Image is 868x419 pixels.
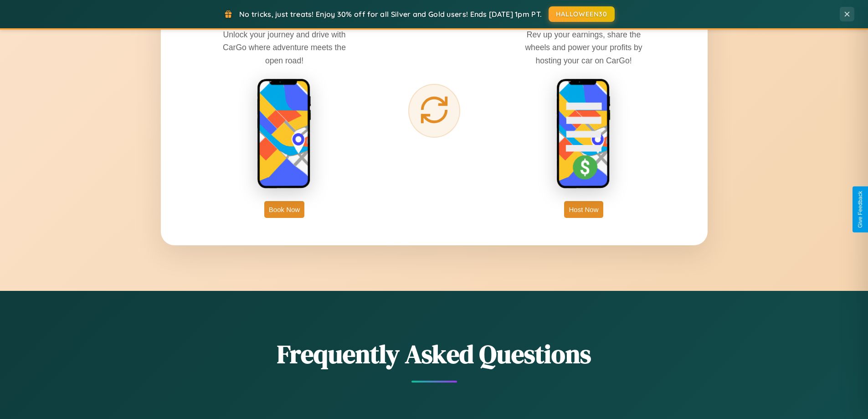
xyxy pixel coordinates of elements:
button: Book Now [264,201,304,218]
button: Host Now [564,201,603,218]
div: Give Feedback [857,191,863,228]
p: Unlock your journey and drive with CarGo where adventure meets the open road! [216,28,353,67]
p: Rev up your earnings, share the wheels and power your profits by hosting your car on CarGo! [515,28,652,67]
img: host phone [556,78,611,190]
h2: Frequently Asked Questions [161,336,708,372]
button: HALLOWEEN30 [549,6,615,22]
span: No tricks, just treats! Enjoy 30% off for all Silver and Gold users! Ends [DATE] 1pm PT. [239,10,542,19]
img: rent phone [257,78,312,190]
